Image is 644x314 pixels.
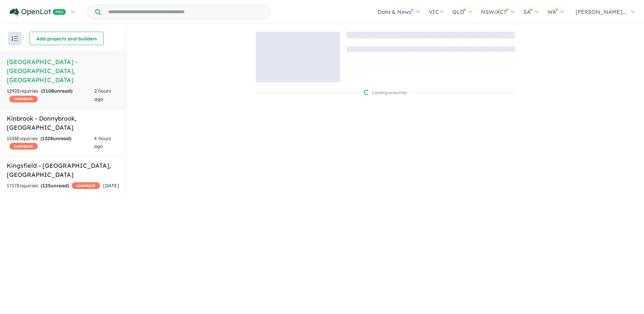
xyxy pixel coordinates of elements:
div: 1533 Enquir ies [7,135,94,151]
div: 1717 Enquir ies [7,182,100,190]
strong: ( unread) [41,183,69,189]
span: [PERSON_NAME]... [576,8,626,15]
h5: Kingsfield - [GEOGRAPHIC_DATA] , [GEOGRAPHIC_DATA] [7,161,119,179]
span: CASHBACK [9,143,38,150]
strong: ( unread) [41,88,72,94]
input: Try estate name, suburb, builder or developer [102,5,269,19]
button: Add projects and builders [30,32,104,45]
div: Loading enquiries [364,89,407,96]
img: sort.svg [11,36,18,41]
span: 1108 [43,88,54,94]
h5: [GEOGRAPHIC_DATA] - [GEOGRAPHIC_DATA] , [GEOGRAPHIC_DATA] [7,57,119,85]
span: 4 hours ago [94,135,111,150]
span: CASHBACK [72,182,100,189]
img: Openlot PRO Logo White [10,8,66,17]
strong: ( unread) [40,135,71,142]
span: 125 [42,183,51,189]
h5: Kinbrook - Donnybrook , [GEOGRAPHIC_DATA] [7,114,119,132]
div: 1292 Enquir ies [7,87,94,103]
span: [DATE] [103,183,119,189]
span: 1528 [42,135,53,142]
span: 2 hours ago [94,88,111,102]
span: CASHBACK [9,96,38,102]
